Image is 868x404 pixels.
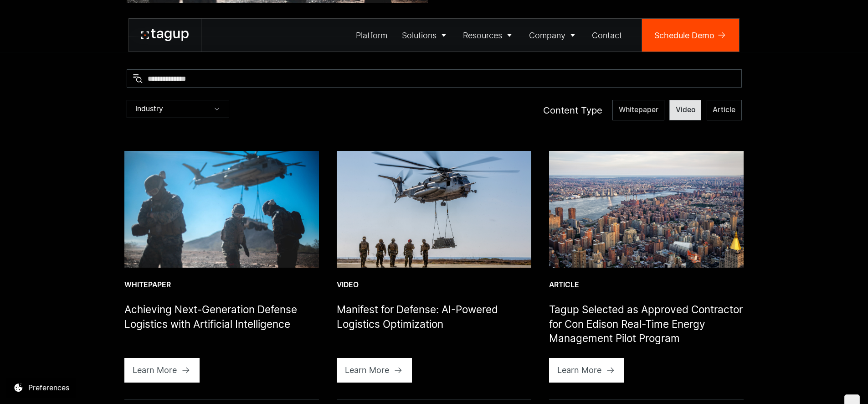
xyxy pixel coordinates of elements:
a: Learn More [337,358,412,383]
div: Resources [463,29,502,41]
form: Resources [127,69,742,120]
div: Schedule Demo [654,29,714,41]
span: Video [676,105,695,115]
span: Article [713,105,735,115]
div: Solutions [402,29,437,41]
div: Preferences [28,382,69,393]
div: Learn More [133,364,177,376]
div: Industry [135,104,163,114]
div: Whitepaper [124,280,319,290]
a: Contact [585,19,630,52]
a: Company [522,19,585,52]
div: Platform [356,29,387,41]
h1: Tagup Selected as Approved Contractor for Con Edison Real-Time Energy Management Pilot Program [549,302,744,346]
div: Learn More [345,364,389,376]
div: Contact [592,29,622,41]
div: Industry [127,100,229,118]
img: landing support specialists insert and extract assets in terrain, photo by Sgt. Conner Robbins [124,151,319,268]
div: Learn More [557,364,601,376]
h1: Achieving Next-Generation Defense Logistics with Artificial Intelligence [124,302,319,331]
div: Content Type [543,104,602,117]
a: Learn More [124,358,200,383]
a: Learn More [549,358,624,383]
a: Schedule Demo [642,19,739,52]
a: Resources [456,19,522,52]
a: Solutions [395,19,456,52]
h1: Manifest for Defense: AI-Powered Logistics Optimization [337,302,531,331]
a: Platform [349,19,395,52]
span: Whitepaper [619,105,658,115]
div: Article [549,280,744,290]
div: Company [529,29,565,41]
div: Video [337,280,531,290]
